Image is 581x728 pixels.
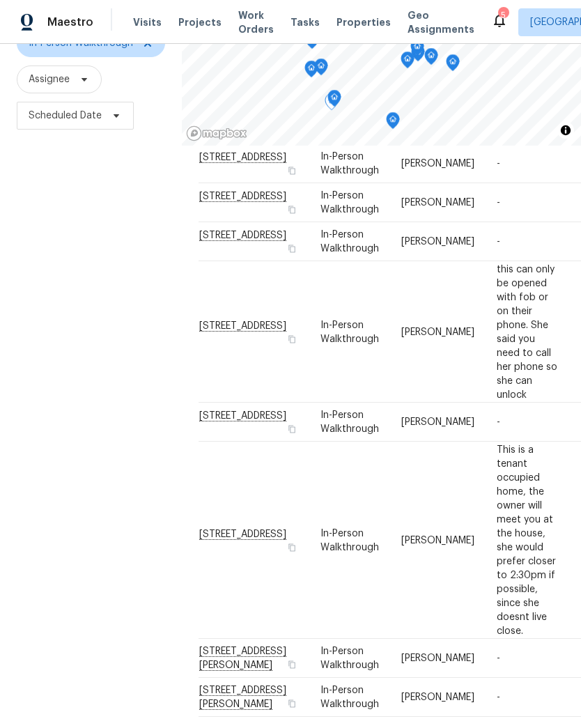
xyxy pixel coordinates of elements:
div: Map marker [401,52,415,73]
span: In-Person Walkthrough [320,410,379,434]
span: [PERSON_NAME] [401,417,474,427]
span: - [497,159,500,169]
a: Mapbox homepage [186,125,247,141]
span: this can only be opened with fob or on their phone. She said you need to call her phone so she ca... [497,264,557,399]
span: In-Person Walkthrough [320,152,379,176]
button: Copy Address [286,697,298,710]
span: In-Person Walkthrough [320,191,379,215]
button: Copy Address [286,423,298,435]
span: This is a tenant occupied home, the owner will meet you at the house, she would prefer closer to ... [497,444,556,635]
span: Scheduled Date [29,109,102,123]
span: Projects [178,15,222,29]
span: [PERSON_NAME] [401,327,474,336]
div: Map marker [314,59,328,80]
div: Map marker [410,39,424,61]
span: - [497,653,500,663]
button: Copy Address [286,242,298,255]
span: [PERSON_NAME] [401,198,474,208]
span: [PERSON_NAME] [401,535,474,545]
span: Tasks [290,17,320,27]
button: Copy Address [286,164,298,177]
span: In-Person Walkthrough [320,230,379,254]
div: Map marker [304,61,318,82]
div: Map marker [325,93,339,115]
button: Copy Address [286,332,298,345]
span: Visits [133,15,162,29]
span: Work Orders [238,8,274,36]
span: Geo Assignments [408,8,474,36]
span: In-Person Walkthrough [320,646,379,670]
span: Properties [336,15,391,29]
button: Copy Address [286,541,298,553]
span: [PERSON_NAME] [401,159,474,169]
button: Copy Address [286,203,298,216]
span: Maestro [47,15,93,29]
div: Map marker [386,112,400,134]
span: Assignee [29,72,70,86]
span: - [497,237,500,247]
span: [PERSON_NAME] [401,237,474,247]
span: In-Person Walkthrough [320,320,379,343]
div: Map marker [327,90,341,111]
div: 5 [498,8,508,22]
span: - [497,417,500,427]
button: Toggle attribution [557,122,574,139]
span: In-Person Walkthrough [320,528,379,552]
span: - [497,692,500,702]
div: Map marker [424,48,438,70]
span: In-Person Walkthrough [320,686,379,709]
span: [PERSON_NAME] [401,692,474,702]
span: - [497,198,500,208]
span: [PERSON_NAME] [401,653,474,663]
span: Toggle attribution [561,123,570,138]
button: Copy Address [286,658,298,671]
div: Map marker [446,54,460,76]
